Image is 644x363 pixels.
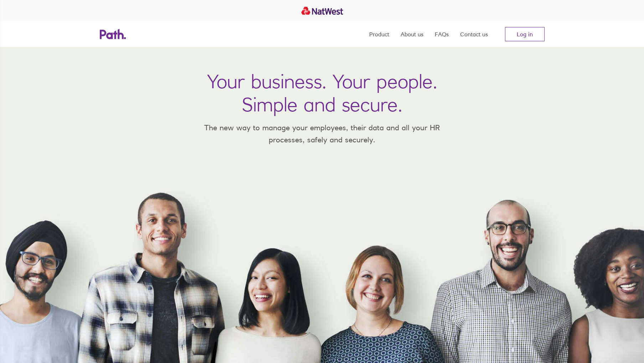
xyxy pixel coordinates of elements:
[401,21,423,47] a: About us
[435,21,449,47] a: FAQs
[505,27,545,41] a: Log in
[194,122,450,146] p: The new way to manage your employees, their data and all your HR processes, safely and securely.
[207,70,437,116] h1: Your business. Your people. Simple and secure.
[369,21,389,47] a: Product
[460,21,488,47] a: Contact us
